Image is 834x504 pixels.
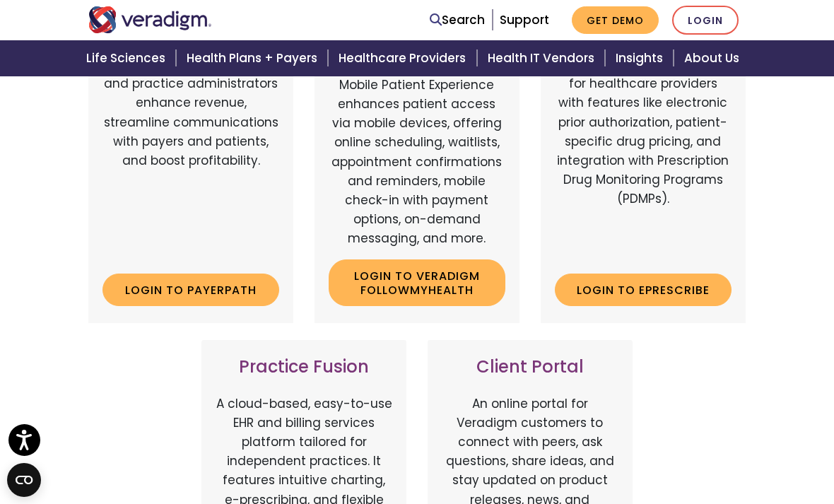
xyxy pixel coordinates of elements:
[88,6,212,33] img: Veradigm logo
[78,40,178,76] a: Life Sciences
[330,40,478,76] a: Healthcare Providers
[216,357,392,377] h3: Practice Fusion
[500,11,549,28] a: Support
[555,36,732,262] p: A comprehensive solution that simplifies prescribing for healthcare providers with features like ...
[329,57,505,249] p: Veradigm FollowMyHealth's Mobile Patient Experience enhances patient access via mobile devices, o...
[329,259,505,305] a: Login to Veradigm FollowMyHealth
[178,40,330,76] a: Health Plans + Payers
[442,357,618,377] h3: Client Portal
[479,40,607,76] a: Health IT Vendors
[572,6,659,34] a: Get Demo
[102,36,279,262] p: Web-based, user-friendly solutions that help providers and practice administrators enhance revenu...
[7,463,41,497] button: Open CMP widget
[102,274,279,306] a: Login to Payerpath
[555,274,732,306] a: Login to ePrescribe
[607,40,676,76] a: Insights
[676,40,756,76] a: About Us
[430,11,485,30] a: Search
[672,6,739,35] a: Login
